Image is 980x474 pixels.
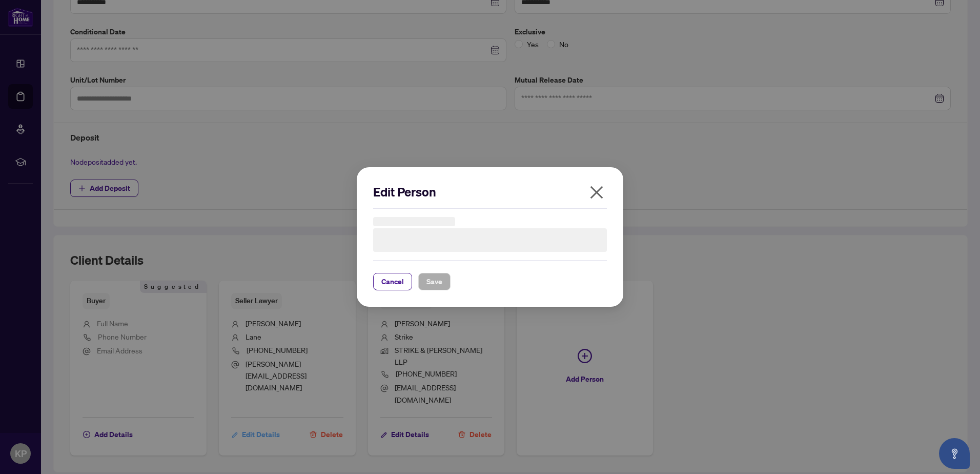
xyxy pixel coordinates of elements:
button: Cancel [373,273,412,290]
button: Open asap [939,438,970,469]
span: close [588,184,605,201]
span: Cancel [381,273,404,290]
button: Save [418,273,451,290]
h2: Edit Person [373,184,607,200]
